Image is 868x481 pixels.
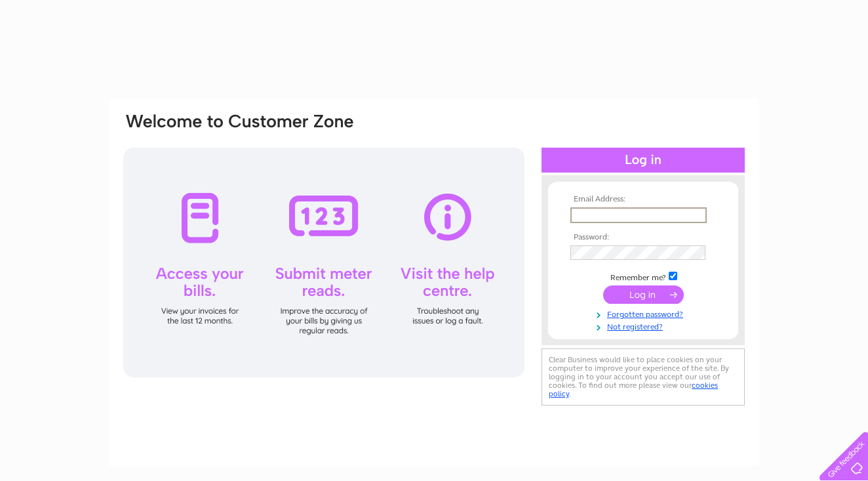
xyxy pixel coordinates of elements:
th: Password: [567,233,719,242]
a: Not registered? [570,320,719,332]
td: Remember me? [567,270,719,283]
a: cookies policy [549,381,718,398]
div: Clear Business would like to place cookies on your computer to improve your experience of the sit... [542,348,745,406]
input: Submit [603,285,684,304]
th: Email Address: [567,195,719,204]
a: Forgotten password? [570,307,719,320]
